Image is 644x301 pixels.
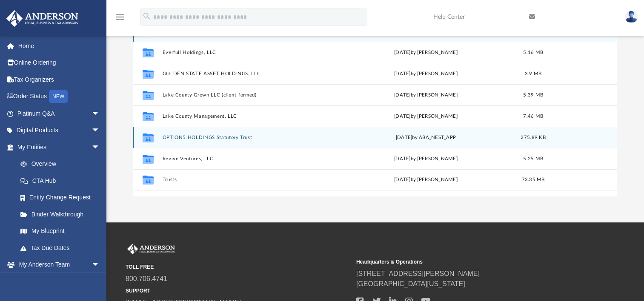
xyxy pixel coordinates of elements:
[356,270,480,277] a: [STREET_ADDRESS][PERSON_NAME]
[126,244,177,255] img: Anderson Advisors Platinum Portal
[12,189,113,206] a: Entity Change Request
[523,50,543,55] span: 5.16 MB
[523,114,543,119] span: 7.46 MB
[92,256,109,274] span: arrow_drop_down
[6,54,113,71] a: Online Ordering
[12,172,113,189] a: CTA Hub
[92,122,109,139] span: arrow_drop_down
[163,135,336,140] button: OPTION5 HOLDINGS Statutory Trust
[12,239,113,256] a: Tax Due Dates
[522,177,545,182] span: 73.35 MB
[12,223,109,240] a: My Blueprint
[339,155,512,163] div: [DATE] by [PERSON_NAME]
[142,11,152,21] i: search
[6,37,113,54] a: Home
[6,71,113,88] a: Tax Organizers
[525,71,542,76] span: 3.9 MB
[356,258,581,266] small: Headquarters & Operations
[163,177,336,182] button: Trusts
[523,156,543,161] span: 5.25 MB
[163,71,336,77] button: GOLDEN STATE ASSET HOLDINGS, LLC
[6,256,109,273] a: My Anderson Teamarrow_drop_down
[356,280,465,287] a: [GEOGRAPHIC_DATA][US_STATE]
[6,105,113,122] a: Platinum Q&Aarrow_drop_down
[126,287,350,295] small: SUPPORT
[115,12,125,22] i: menu
[339,70,512,78] div: [DATE] by [PERSON_NAME]
[115,16,125,22] a: menu
[163,50,336,55] button: Everfull Holdings, LLC
[339,113,512,120] div: [DATE] by [PERSON_NAME]
[4,10,81,27] img: Anderson Advisors Platinum Portal
[523,93,543,97] span: 5.39 MB
[12,206,113,223] a: Binder Walkthrough
[163,92,336,98] button: Lake County Grown LLC (client-formed)
[163,156,336,162] button: Revive Ventures, LLC
[49,90,68,103] div: NEW
[6,88,113,105] a: Order StatusNEW
[133,20,617,196] div: grid
[339,176,512,184] div: [DATE] by [PERSON_NAME]
[625,11,638,23] img: User Pic
[126,275,167,282] a: 800.706.4741
[6,122,113,139] a: Digital Productsarrow_drop_down
[92,139,109,156] span: arrow_drop_down
[6,139,113,156] a: My Entitiesarrow_drop_down
[163,114,336,119] button: Lake County Management, LLC
[521,135,545,140] span: 275.89 KB
[339,91,512,99] div: [DATE] by [PERSON_NAME]
[126,263,350,271] small: TOLL FREE
[339,134,512,142] div: [DATE] by ABA_NEST_APP
[92,105,109,122] span: arrow_drop_down
[12,156,113,173] a: Overview
[339,49,512,57] div: [DATE] by [PERSON_NAME]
